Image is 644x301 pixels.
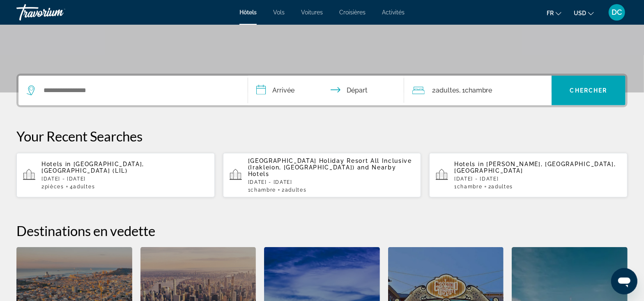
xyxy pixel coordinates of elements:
p: [DATE] - [DATE] [248,179,415,185]
a: Croisières [339,9,366,16]
span: USD [574,10,586,16]
span: DC [612,8,622,16]
span: [GEOGRAPHIC_DATA] Holiday Resort All Inclusive (Irakleion, [GEOGRAPHIC_DATA]) [248,157,412,171]
h2: Destinations en vedette [16,222,628,239]
button: Check in and out dates [248,76,404,105]
span: 4 [70,184,95,190]
span: 1 [454,184,482,190]
span: Chambre [465,86,492,94]
span: fr [547,10,554,16]
span: and Nearby Hotels [248,164,396,177]
a: Vols [273,9,285,16]
span: 2 [432,85,459,96]
span: Adultes [491,184,513,190]
span: Hotels in [41,161,71,167]
span: 2 [488,184,513,190]
span: Chambre [251,187,276,193]
span: Adultes [436,86,459,94]
span: Chambre [457,184,483,190]
button: Change language [547,7,561,19]
span: [GEOGRAPHIC_DATA], [GEOGRAPHIC_DATA] (LIL) [41,161,144,174]
a: Activités [382,9,405,16]
p: Your Recent Searches [16,128,628,144]
button: Travelers: 2 adults, 0 children [404,76,552,105]
p: [DATE] - [DATE] [41,176,208,182]
iframe: Button to launch messaging window [611,268,637,294]
p: [DATE] - [DATE] [454,176,621,182]
span: Hotels in [454,161,484,167]
button: Chercher [552,76,626,105]
button: User Menu [606,4,628,21]
span: Chercher [570,87,607,94]
a: Voitures [301,9,323,16]
span: 2 [282,187,306,193]
span: Adultes [285,187,307,193]
span: , 1 [459,85,492,96]
div: Search widget [18,76,626,105]
span: 1 [248,187,276,193]
span: [PERSON_NAME], [GEOGRAPHIC_DATA], [GEOGRAPHIC_DATA] [454,161,616,174]
button: Hotels in [PERSON_NAME], [GEOGRAPHIC_DATA], [GEOGRAPHIC_DATA][DATE] - [DATE]1Chambre2Adultes [429,153,628,198]
a: Travorium [16,2,99,23]
button: [GEOGRAPHIC_DATA] Holiday Resort All Inclusive (Irakleion, [GEOGRAPHIC_DATA]) and Nearby Hotels[D... [223,153,421,198]
span: 2 [41,184,64,190]
button: Change currency [574,7,594,19]
span: pièces [45,184,64,190]
span: Adultes [73,184,95,190]
button: Hotels in [GEOGRAPHIC_DATA], [GEOGRAPHIC_DATA] (LIL)[DATE] - [DATE]2pièces4Adultes [16,153,215,198]
a: Hôtels [239,9,257,16]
